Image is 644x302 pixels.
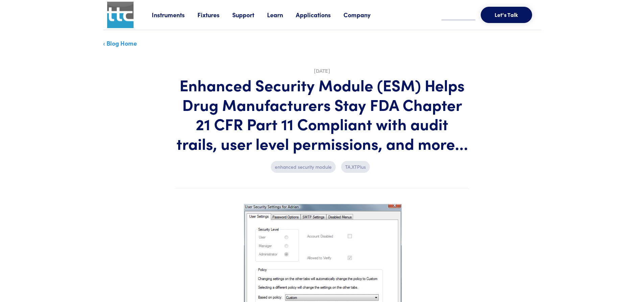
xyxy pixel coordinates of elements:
[314,68,330,74] time: [DATE]
[296,10,343,19] a: Applications
[103,39,137,47] a: ‹ Blog Home
[152,10,197,19] a: Instruments
[197,10,232,19] a: Fixtures
[107,2,134,28] img: ttc_logo_1x1_v1.0.png
[481,7,532,23] button: Let's Talk
[271,161,336,172] p: enhanced security module
[341,161,370,172] p: TA.XTPlus
[343,10,383,19] a: Company
[175,75,469,153] h1: Enhanced Security Module (ESM) Helps Drug Manufacturers Stay FDA Chapter 21 CFR Part 11 Compliant...
[267,10,296,19] a: Learn
[232,10,267,19] a: Support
